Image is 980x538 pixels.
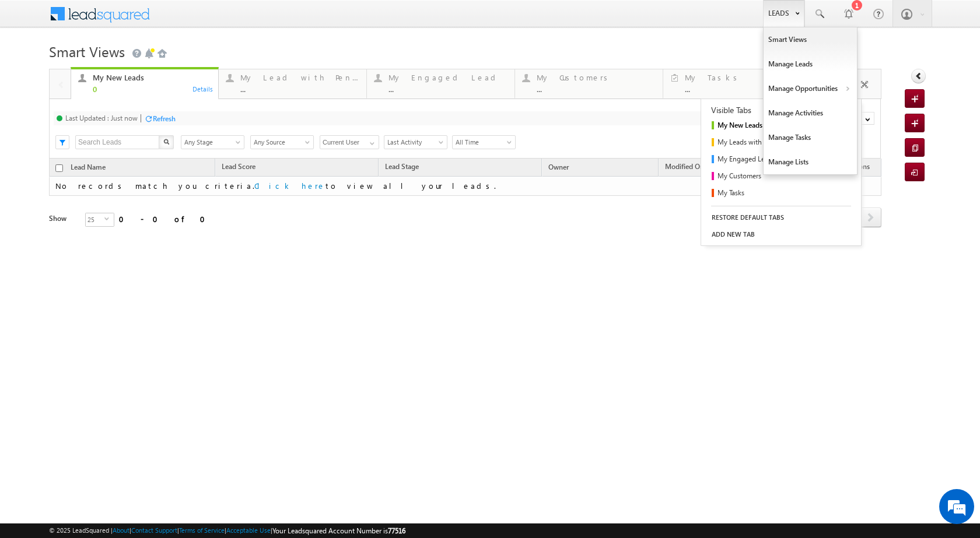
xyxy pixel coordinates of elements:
div: Lead Source Filter [250,135,314,149]
a: Manage Lists [764,150,857,174]
div: My Engaged Lead [388,73,508,82]
span: Last Activity [384,137,443,147]
span: © 2025 LeadSquared | | | | | [49,525,405,536]
div: Owner Filter [320,135,378,149]
div: ... [240,85,359,93]
input: Check all records [55,164,63,172]
a: My Lead with Pending Tasks... [218,69,367,99]
span: Any Source [251,137,310,147]
a: Manage Leads [764,52,857,76]
a: My Tasks [701,185,821,202]
div: Show [49,213,76,224]
a: My Customers [701,168,821,185]
span: Any Stage [181,137,240,147]
a: Last Activity [384,135,447,149]
div: ... [537,85,656,93]
div: My Customers [537,73,656,82]
a: My New Leads [701,118,821,135]
a: Manage Activities [764,101,857,125]
a: My New Leads0Details [71,67,219,100]
a: Manage Opportunities [764,76,857,101]
a: Smart Views [764,27,857,52]
img: Search [163,139,169,145]
div: Last Updated : Just now [65,114,138,122]
div: Visible Tabs [701,101,861,115]
a: My Tasks... [663,69,811,99]
span: next [860,208,881,227]
span: Your Leadsquared Account Number is [272,526,405,535]
a: My Engaged Lead... [366,69,515,99]
a: Lead Score [216,160,261,175]
div: ... [685,85,803,93]
span: Smart Views [49,42,125,61]
a: Lead Stage [379,160,425,175]
a: Lead Name [65,161,111,176]
input: Search Leads [75,135,160,149]
span: All Time [453,137,512,147]
span: Owner [548,163,569,171]
a: Any Source [250,135,314,149]
div: Details [192,83,214,94]
a: Modified On [659,160,710,175]
div: Refresh [153,114,176,123]
div: My Lead with Pending Tasks [240,73,359,82]
div: ... [388,85,508,93]
div: 0 - 0 of 0 [119,212,212,226]
a: Terms of Service [179,526,225,534]
a: My Engaged Leads [701,152,821,168]
a: Manage Tasks [764,125,857,150]
div: My New Leads [93,73,212,82]
span: Modified On [665,162,704,171]
a: My Leads with Pending Tasks [701,135,821,152]
a: My Customers... [514,69,663,99]
a: About [113,526,129,534]
div: 0 [93,85,212,93]
div: My Tasks [685,73,803,82]
a: RESTORE DEFAULT TABS [701,209,795,226]
input: Type to Search [320,135,379,149]
span: Lead Score [222,162,256,171]
span: Lead Stage [385,162,419,171]
div: Lead Stage Filter [181,135,244,149]
a: Contact Support [131,526,177,534]
a: ADD NEW TAB [701,226,861,242]
span: 25 [86,213,104,226]
a: next [860,209,881,227]
a: Any Stage [181,135,244,149]
span: select [104,216,114,221]
td: No records match you criteria. to view all your leads. [49,177,881,196]
span: 77516 [388,526,405,535]
a: Click here [254,181,325,191]
a: Acceptable Use [226,526,271,534]
a: All Time [452,135,516,149]
a: Show All Items [363,136,378,147]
